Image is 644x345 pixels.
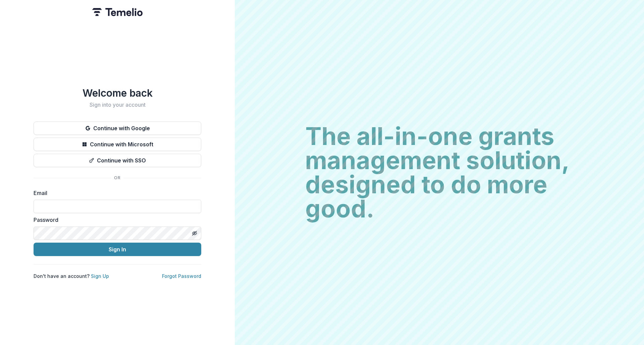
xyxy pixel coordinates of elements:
[91,273,109,279] a: Sign Up
[34,216,197,224] label: Password
[92,8,143,16] img: Temelio
[34,138,201,151] button: Continue with Microsoft
[34,273,109,280] p: Don't have an account?
[189,228,200,239] button: Toggle password visibility
[34,189,197,197] label: Email
[162,273,201,279] a: Forgot Password
[34,243,201,256] button: Sign In
[34,102,201,108] h2: Sign into your account
[34,87,201,99] h1: Welcome back
[34,121,201,135] button: Continue with Google
[34,154,201,167] button: Continue with SSO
